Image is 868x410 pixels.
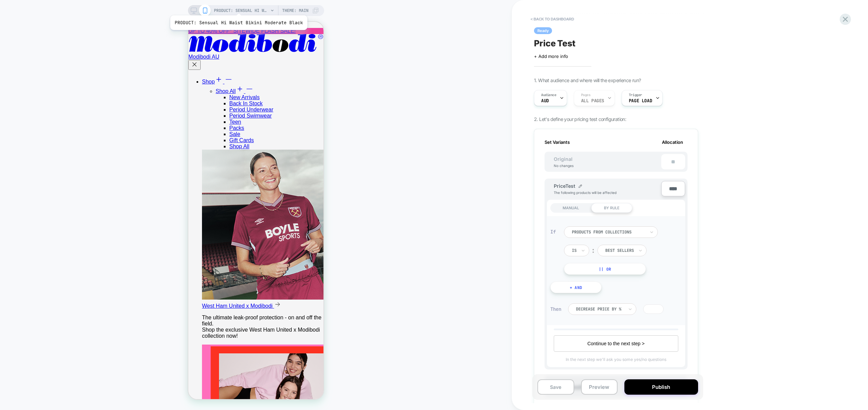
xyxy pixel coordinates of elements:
a: Packs [41,103,56,109]
span: AUD [541,98,549,103]
svg: Minus icon [57,63,65,71]
a: Shop [27,66,65,72]
span: Trigger [629,93,642,97]
button: Continue to the next step > [554,335,678,352]
span: Theme: MAIN [282,5,308,16]
a: Teen [41,97,53,103]
a: West Ham United x Modibodi [14,281,92,287]
button: Save [537,379,574,395]
span: PRODUCT: Sensual Hi Waist Bikini Moderate Black [214,5,269,16]
img: West Ham United x Modibodi [14,128,164,278]
svg: Plus icon [26,54,34,62]
span: Original [547,156,579,162]
a: Shop [14,57,44,63]
a: New Arrivals [41,73,71,78]
div: ︰ [590,246,597,255]
a: Period Swimwear [41,91,83,97]
img: edit [579,184,582,188]
a: Back In Stock [41,79,74,85]
a: West Ham United x Modibodi [14,128,135,279]
span: PriceTest [554,183,575,189]
span: Ready [534,27,552,34]
span: Allocation [662,139,683,145]
span: Audience [541,93,556,97]
span: Price Test [534,38,576,48]
span: Page Load [629,98,652,103]
span: 1. What audience and where will the experience run? [534,77,641,83]
button: Publish [624,379,698,395]
button: Preview [581,379,618,395]
span: West Ham United x Modibodi [14,281,84,287]
a: Sale [41,109,52,115]
p: The ultimate leak-proof protection - on and off the field. Shop the exclusive West Ham United x M... [14,293,135,317]
div: Decrease Price by % [576,306,624,312]
span: The following products will be affected [554,191,617,195]
a: Gift Cards [41,116,66,121]
span: 2. Let's define your pricing test configuration: [534,116,626,122]
span: Set Variants [545,139,570,145]
div: If [550,229,557,235]
svg: Minus icon [36,54,44,62]
div: No changes [547,164,580,168]
a: Shop All [41,122,61,127]
div: BY RULE [591,203,632,213]
span: + Add more info [534,54,568,59]
span: In the next step we'll ask you some yes/no questions [566,357,666,364]
a: Period Underwear [41,85,85,91]
svg: Cross icon [3,39,10,46]
svg: Plus icon [47,63,56,71]
div: Then [550,306,561,312]
button: < back to dashboard [527,14,577,25]
button: || Or [564,263,646,275]
div: MANUAL [550,203,591,213]
button: + And [550,282,602,293]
